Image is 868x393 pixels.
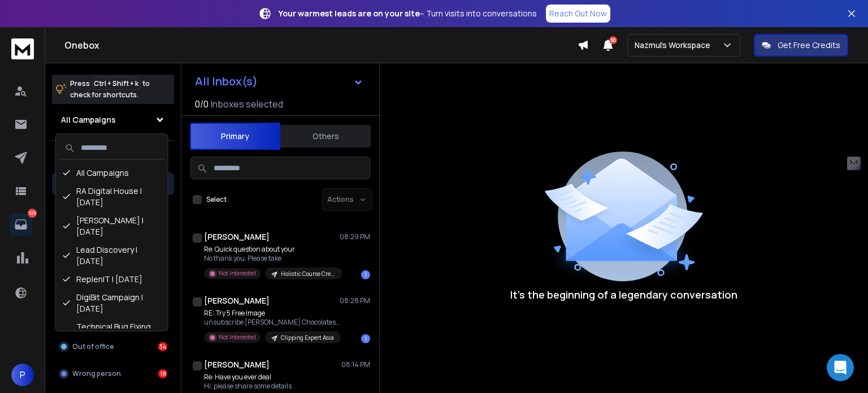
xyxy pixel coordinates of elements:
img: website_grey.svg [18,29,27,38]
div: Open Intercom Messenger [827,354,854,381]
p: It’s the beginning of a legendary conversation [510,287,737,303]
div: Keywords by Traffic [125,67,190,74]
img: tab_domain_overview_orange.svg [31,66,40,75]
div: [PERSON_NAME] | [DATE] [58,211,166,241]
h1: [PERSON_NAME] [204,295,270,306]
button: Primary [190,123,280,150]
h1: All Inbox(s) [195,76,258,87]
h3: Inboxes selected [211,97,283,111]
div: 1 [361,334,370,343]
div: v 4.0.25 [32,18,55,27]
p: Not Interested [219,333,256,342]
div: 1 [361,270,370,279]
p: 519 [28,209,37,218]
img: tab_keywords_by_traffic_grey.svg [112,66,121,75]
p: Hi, please share some details [204,382,331,391]
h1: [PERSON_NAME] [204,359,270,370]
p: Out of office [72,342,114,351]
div: 34 [158,342,167,351]
div: ReplenIT | [DATE] [58,270,166,288]
p: Re: Quick question about your [204,245,340,254]
label: Select [206,195,227,204]
img: logo_orange.svg [18,18,27,27]
p: Nazmul's Workspace [635,40,715,51]
p: RE: Try 5 Free Image [204,309,340,318]
h1: [PERSON_NAME] [204,231,270,243]
h1: Onebox [64,38,578,52]
p: – Turn visits into conversations [279,8,537,19]
span: P [11,364,34,386]
p: Clipping Expert Asia [281,334,334,342]
strong: Your warmest leads are on your site [279,8,420,19]
div: Lead Discovery | [DATE] [58,241,166,270]
p: Wrong person [72,369,121,378]
button: Others [280,124,371,149]
p: 08:28 PM [340,296,370,305]
div: DigiBit Campaign | [DATE] [58,288,166,318]
p: 08:29 PM [340,232,370,241]
div: All Campaigns [58,164,166,182]
p: No thank you. Please take [204,254,340,263]
div: Technical Bug Fixing and Loading Speed | EU [58,318,166,359]
span: 0 / 0 [195,97,209,111]
img: logo [11,38,34,59]
div: RA Digital House | [DATE] [58,182,166,211]
div: 18 [158,369,167,378]
p: Reach Out Now [549,8,607,19]
p: Holistic Course Creator Campaign | [DATE] [281,270,335,278]
p: Get Free Credits [778,40,840,51]
h1: All Campaigns [61,114,116,126]
div: Domain Overview [43,67,101,74]
span: 50 [609,36,617,44]
p: unsubscribe [PERSON_NAME] Chocolates 13400 Brookpark [204,318,340,327]
p: Press to check for shortcuts. [70,78,150,101]
p: 08:14 PM [341,360,370,369]
p: Not Interested [219,269,256,278]
h3: Filters [52,150,174,166]
span: Ctrl + Shift + k [92,77,140,90]
div: Domain: [URL] [29,29,80,38]
p: Re: Have you ever deal [204,373,331,382]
